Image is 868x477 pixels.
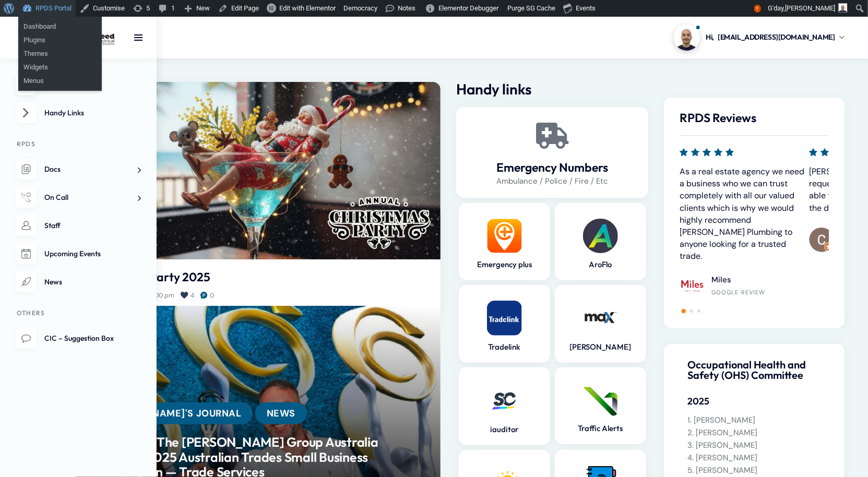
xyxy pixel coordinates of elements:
a: CIC – Suggestion Box [16,328,141,349]
h2: Handy links [456,82,648,97]
span: On Call [44,193,68,202]
a: Themes [18,47,102,61]
a: [PERSON_NAME]'s Journal [91,402,253,424]
p: Ambulance / Police / Fire / Etc [467,175,638,187]
a: Tradelink [464,342,545,352]
a: Traffic Alerts [560,423,641,434]
a: AroFlo [560,259,641,270]
img: Miles [680,273,705,298]
ul: RPDS Portal [18,44,102,91]
a: Upcoming Events [16,243,141,265]
img: Chao Ping Huang [809,228,834,253]
h4: Miles [711,275,765,285]
a: Profile picture of Cristian CHi,[EMAIL_ADDRESS][DOMAIN_NAME] [674,25,845,51]
a: Christmas Party 2025 [91,270,425,284]
a: Menus [18,74,102,88]
div: Google Review [711,289,765,296]
a: iauditor [464,424,545,435]
span: Edit with Elementor [279,4,336,12]
span: Docs [44,164,61,174]
span: Handy Links [44,108,84,117]
a: Staff [16,215,141,236]
span: Staff [44,221,61,230]
span: Go to slide 2 [690,309,693,313]
img: RPDS Portal [16,25,120,50]
a: Home [16,74,141,96]
ul: RPDS Portal [18,17,102,50]
a: Emergency plus [464,259,545,270]
span: Go to slide 1 [682,309,686,313]
a: On Call [16,187,141,208]
span: News [44,277,62,287]
h5: 2025 [687,395,821,408]
span: [PERSON_NAME] [785,4,835,12]
a: Docs [16,159,141,180]
a: Handy Links [16,102,141,124]
span: ! [754,5,761,13]
span: [EMAIL_ADDRESS][DOMAIN_NAME] [718,32,835,43]
a: News [255,402,307,424]
span: RPDS Reviews [680,110,756,125]
img: Profile picture of Cristian C [674,25,700,51]
p: 1. [PERSON_NAME] 2. [PERSON_NAME] 3. [PERSON_NAME] 4. [PERSON_NAME] 5. [PERSON_NAME] [687,414,821,476]
a: Emergency Numbers [539,123,565,149]
a: Plugins [18,33,102,47]
span: Go to slide 3 [697,309,700,313]
h4: Occupational Health and Safety (OHS) Committee [687,360,821,380]
span: Upcoming Events [44,249,101,258]
span: Hi, [706,32,715,43]
a: [PERSON_NAME] [560,342,641,352]
a: Widgets [18,61,102,74]
a: Dashboard [18,20,102,33]
p: As a real estate agency we need a business who we can trust completely with all our valued client... [680,165,809,263]
a: Emergency Numbers [467,160,638,175]
span: CIC – Suggestion Box [44,333,114,343]
a: News [16,271,141,293]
